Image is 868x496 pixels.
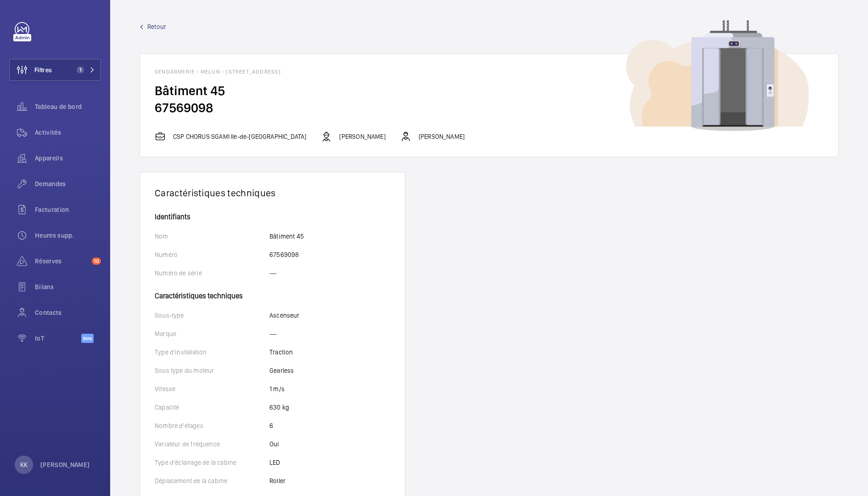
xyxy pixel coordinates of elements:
p: LED [269,458,280,467]
h1: Caractéristiques techniques [155,187,390,199]
p: Oui [269,439,280,449]
p: Type d'installation [155,348,269,357]
p: Vitesse [155,384,269,393]
p: 67569098 [269,250,299,259]
h1: Gendarmerie - Melun - [STREET_ADDRESS] [155,68,823,75]
p: Numéro de série [155,268,269,278]
img: device image [626,20,809,131]
p: CSP CHORUS SGAMI Ile-de-[GEOGRAPHIC_DATA] [173,132,306,141]
span: IoT [35,334,81,343]
p: Type d'éclairage de la cabine [155,458,269,467]
h2: Bâtiment 45 [155,82,823,99]
span: Contacts [35,308,101,317]
p: [PERSON_NAME] [419,132,465,141]
p: Traction [269,348,293,357]
p: Gearless [269,366,294,375]
p: Numéro [155,250,269,259]
h4: Identifiants [155,213,390,221]
p: Roller [269,476,286,485]
p: 630 kg [269,403,289,412]
p: [PERSON_NAME] [339,132,385,141]
span: Appareils [35,154,101,163]
span: Filtres [34,65,52,74]
p: Nombre d'étages [155,421,269,430]
p: KK [20,460,28,469]
p: Nom [155,232,269,241]
span: Beta [81,334,94,343]
span: Facturation [35,205,101,214]
h2: 67569098 [155,99,823,116]
p: --- [269,329,277,338]
button: Filtres1 [9,59,101,81]
p: Ascenseur [269,311,300,320]
span: Demandes [35,179,101,188]
span: Bilans [35,282,101,291]
span: Heures supp. [35,231,101,240]
span: 10 [92,257,101,265]
h4: Caractéristiques techniques [155,287,390,300]
p: [PERSON_NAME] [40,460,90,469]
p: Sous type du moteur [155,366,269,375]
span: 1 [77,66,84,74]
span: Retour [147,22,166,31]
p: Sous-type [155,311,269,320]
span: Tableau de bord [35,102,101,111]
p: 1 m/s [269,384,285,393]
p: Bâtiment 45 [269,232,304,241]
p: Marque [155,329,269,338]
p: 6 [269,421,273,430]
p: --- [269,268,277,278]
span: Réserves [35,257,88,266]
p: Capacité [155,403,269,412]
p: Variateur de fréquence [155,439,269,449]
p: Déplacement de la cabine [155,476,269,485]
span: Activités [35,128,101,137]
